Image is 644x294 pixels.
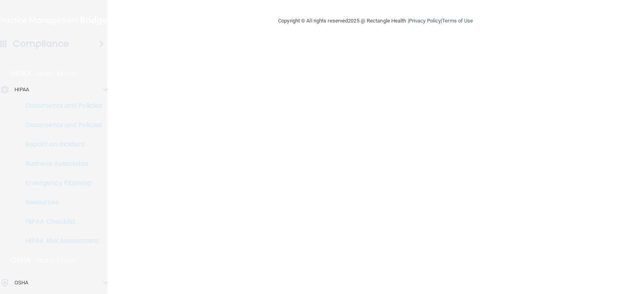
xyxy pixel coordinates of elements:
[11,69,31,78] p: HIPAA
[11,255,31,265] p: OSHA
[14,278,28,288] p: OSHA
[5,198,115,206] p: Resources
[229,8,522,34] div: Copyright © All rights reserved 2025 @ Rectangle Health | |
[5,102,115,110] p: Documents and Policies
[5,121,115,129] p: Documents and Policies
[13,38,69,49] h4: Compliance
[5,140,115,148] p: Report an Incident
[5,160,115,168] p: Business Associates
[35,69,78,78] p: Learn More!
[5,237,115,245] p: HIPAA Risk Assessment
[409,18,441,24] a: Privacy Policy
[14,85,29,95] p: HIPAA
[5,218,115,226] p: HIPAA Checklist
[35,255,78,265] p: Learn More!
[5,179,115,187] p: Emergency Planning
[442,18,473,24] a: Terms of Use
